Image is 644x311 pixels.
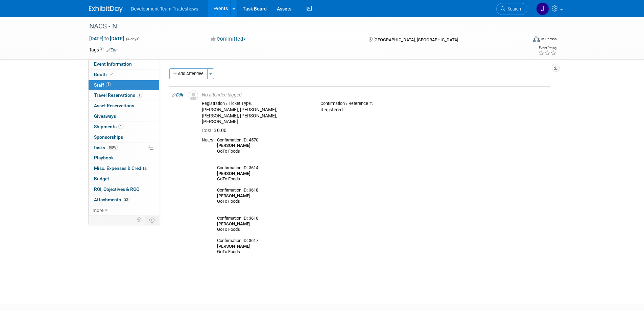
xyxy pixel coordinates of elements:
[103,36,110,41] span: to
[94,155,114,160] span: Playbook
[89,6,123,13] img: ExhibitDay
[89,163,159,174] a: Misc. Expenses & Credits
[118,124,123,129] span: 1
[89,132,159,142] a: Sponsorships
[89,46,118,53] td: Tags
[94,165,147,171] span: Misc. Expenses & Credits
[94,124,123,129] span: Shipments
[202,137,214,143] div: Notes:
[87,20,517,32] div: NACS - NT
[202,128,217,133] span: Cost: $
[94,113,116,119] span: Giveaways
[93,145,118,150] span: Tasks
[89,59,159,69] a: Event Information
[89,70,159,80] a: Booth
[125,37,140,41] span: (4 days)
[505,6,521,12] span: Search
[217,171,251,176] b: [PERSON_NAME]
[541,37,557,42] div: In-Person
[217,193,251,198] b: [PERSON_NAME]
[94,176,109,181] span: Budget
[94,61,132,67] span: Event Information
[89,195,159,205] a: Attachments23
[89,90,159,101] a: Travel Reservations1
[374,37,458,42] span: [GEOGRAPHIC_DATA], [GEOGRAPHIC_DATA]
[123,197,129,202] span: 23
[89,153,159,163] a: Playbook
[172,93,183,97] a: Edit
[94,72,115,77] span: Booth
[217,137,548,266] div: Confirmation ID: 4570 GoTo Foods Confirmation ID: 3614 GoTo Foods Confirmation ID: 3618 GoTo Food...
[487,35,557,45] div: Event Format
[536,2,549,15] img: Jennifer Todd
[320,101,429,106] div: Confirmation / Reference #:
[93,207,103,213] span: more
[202,101,310,106] div: Registration / Ticket Type:
[89,80,159,90] a: Staff1
[107,145,118,150] span: 100%
[131,6,198,12] span: Development Team Tradeshows
[538,46,556,50] div: Event Rating
[106,48,118,52] a: Edit
[89,36,124,42] span: [DATE] [DATE]
[94,186,139,192] span: ROI, Objectives & ROO
[202,92,548,98] div: No attendee tagged
[217,244,251,249] b: [PERSON_NAME]
[320,107,429,113] div: Registered
[89,184,159,195] a: ROI, Objectives & ROO
[496,3,527,15] a: Search
[89,111,159,121] a: Giveaways
[94,134,123,140] span: Sponsorships
[188,90,198,101] img: Unassigned-User-Icon.png
[110,72,113,76] i: Booth reservation complete
[533,36,540,42] img: Format-Inperson.png
[106,82,111,87] span: 1
[217,143,251,148] b: [PERSON_NAME]
[202,107,310,125] div: [PERSON_NAME], [PERSON_NAME], [PERSON_NAME], [PERSON_NAME], [PERSON_NAME]
[137,93,142,98] span: 1
[89,205,159,216] a: more
[217,221,251,226] b: [PERSON_NAME]
[94,82,111,88] span: Staff
[89,143,159,153] a: Tasks100%
[94,197,129,202] span: Attachments
[89,101,159,111] a: Asset Reservations
[208,36,248,43] button: Committed
[202,128,229,133] span: 0.00
[94,92,142,98] span: Travel Reservations
[134,216,145,224] td: Personalize Event Tab Strip
[89,174,159,184] a: Budget
[94,103,134,108] span: Asset Reservations
[169,68,208,79] button: Add Attendee
[89,122,159,132] a: Shipments1
[145,216,159,224] td: Toggle Event Tabs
